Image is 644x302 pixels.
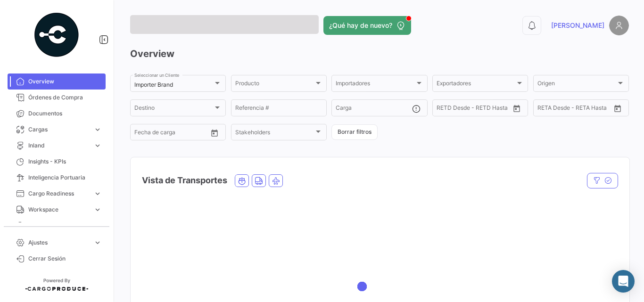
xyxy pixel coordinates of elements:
[93,125,102,134] span: expand_more
[510,101,524,115] button: Open calendar
[28,157,102,166] span: Insights - KPIs
[142,174,227,187] h4: Vista de Transportes
[252,175,265,187] button: Land
[537,106,554,113] input: Desde
[28,93,102,102] span: Órdenes de Compra
[437,106,454,113] input: Desde
[612,270,635,293] div: Abrir Intercom Messenger
[33,11,80,58] img: powered-by.png
[28,254,102,263] span: Cerrar Sesión
[93,205,102,214] span: expand_more
[28,77,102,86] span: Overview
[8,73,106,90] a: Overview
[235,82,314,88] span: Producto
[158,131,193,137] input: Hasta
[28,221,102,230] span: Programas
[93,189,102,198] span: expand_more
[207,126,222,140] button: Open calendar
[134,81,173,88] mat-select-trigger: Importer Brand
[561,106,596,113] input: Hasta
[8,90,106,106] a: Órdenes de Compra
[28,173,102,182] span: Inteligencia Portuaria
[28,125,90,134] span: Cargas
[323,16,411,35] button: ¿Qué hay de nuevo?
[609,16,629,35] img: placeholder-user.png
[28,141,90,150] span: Inland
[269,175,282,187] button: Air
[28,109,102,118] span: Documentos
[28,189,90,198] span: Cargo Readiness
[551,21,604,30] span: [PERSON_NAME]
[93,238,102,247] span: expand_more
[331,124,378,140] button: Borrar filtros
[134,131,151,137] input: Desde
[611,101,625,115] button: Open calendar
[130,47,629,60] h3: Overview
[28,205,90,214] span: Workspace
[537,82,616,88] span: Origen
[336,82,414,88] span: Importadores
[329,21,392,30] span: ¿Qué hay de nuevo?
[460,106,495,113] input: Hasta
[437,82,515,88] span: Exportadores
[93,141,102,150] span: expand_more
[235,131,314,137] span: Stakeholders
[8,154,106,170] a: Insights - KPIs
[235,175,248,187] button: Ocean
[28,238,90,247] span: Ajustes
[8,106,106,122] a: Documentos
[8,218,106,234] a: Programas
[134,106,213,113] span: Destino
[8,170,106,186] a: Inteligencia Portuaria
